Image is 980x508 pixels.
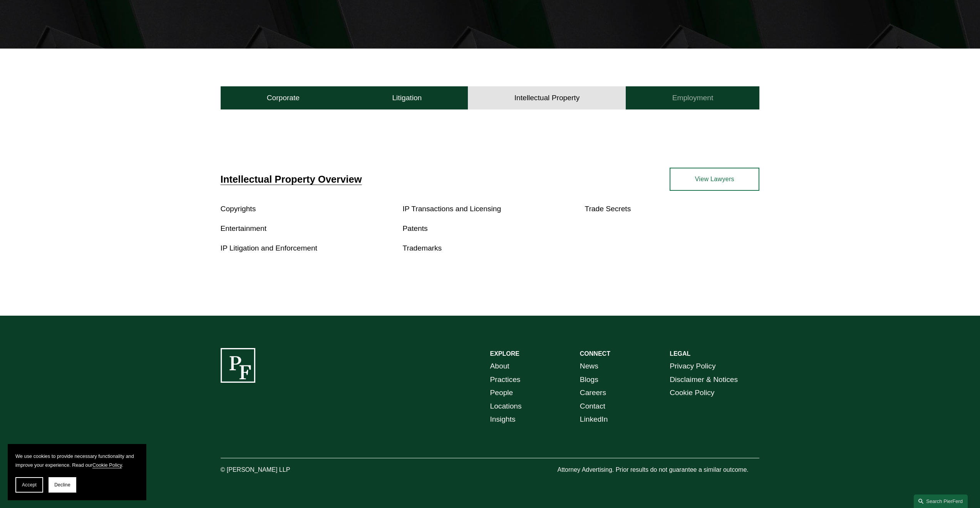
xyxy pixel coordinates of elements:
a: Entertainment [221,224,266,232]
a: Locations [490,400,522,413]
strong: EXPLORE [490,350,519,357]
a: Blogs [580,373,598,387]
button: Accept [15,477,43,493]
a: About [490,360,509,373]
h4: Intellectual Property [514,93,580,103]
p: © [PERSON_NAME] LLP [221,464,333,476]
span: Accept [22,482,37,488]
button: Decline [49,477,76,493]
h4: Corporate [267,93,300,103]
a: Trade Secrets [585,205,631,213]
a: Cookie Policy [670,386,714,400]
p: Attorney Advertising. Prior results do not guarantee a similar outcome. [557,464,759,476]
a: Patents [403,224,428,232]
a: News [580,360,598,373]
a: Trademarks [403,244,442,252]
a: IP Transactions and Licensing [403,205,501,213]
p: We use cookies to provide necessary functionality and improve your experience. Read our . [15,452,139,469]
a: IP Litigation and Enforcement [221,244,317,252]
a: Insights [490,413,516,426]
span: Decline [54,482,70,488]
strong: CONNECT [580,350,610,357]
a: Disclaimer & Notices [670,373,738,387]
a: Contact [580,400,605,413]
a: Privacy Policy [670,360,715,373]
h4: Employment [672,93,714,103]
a: Practices [490,373,521,387]
a: LinkedIn [580,413,608,426]
a: Copyrights [221,205,256,213]
a: People [490,386,513,400]
a: Search this site [914,495,968,508]
h4: Litigation [392,93,422,103]
section: Cookie banner [8,444,146,500]
a: Careers [580,386,606,400]
a: Intellectual Property Overview [221,174,362,185]
strong: LEGAL [670,350,690,357]
a: View Lawyers [670,168,759,191]
a: Cookie Policy [92,462,122,468]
